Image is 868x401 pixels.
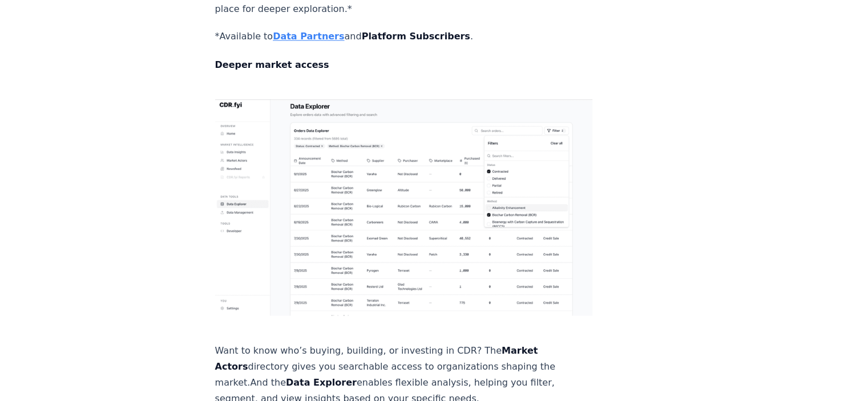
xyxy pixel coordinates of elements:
[286,377,357,388] strong: Data Explorer
[362,31,470,42] strong: Platform Subscribers
[215,59,329,70] strong: Deeper market access
[215,99,593,316] img: blog post image
[273,31,344,42] a: Data Partners
[215,29,593,44] p: *Available to and .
